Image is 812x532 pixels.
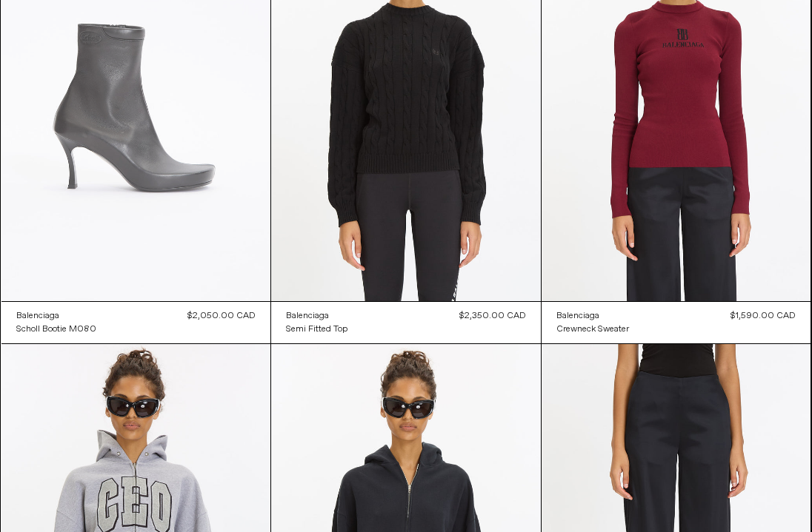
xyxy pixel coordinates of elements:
[556,323,629,336] a: Crewneck Sweater
[731,309,796,323] div: $1,590.00 CAD
[16,309,96,323] a: Balenciaga
[286,323,347,336] a: Semi Fitted Top
[16,323,96,336] div: Scholl Bootie M080
[16,323,96,336] a: Scholl Bootie M080
[187,309,256,323] div: $2,050.00 CAD
[286,310,329,323] div: Balenciaga
[556,323,629,336] div: Crewneck Sweater
[286,323,347,336] div: Semi Fitted Top
[459,309,526,323] div: $2,350.00 CAD
[556,310,599,323] div: Balenciaga
[16,310,59,323] div: Balenciaga
[286,309,347,323] a: Balenciaga
[556,309,629,323] a: Balenciaga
